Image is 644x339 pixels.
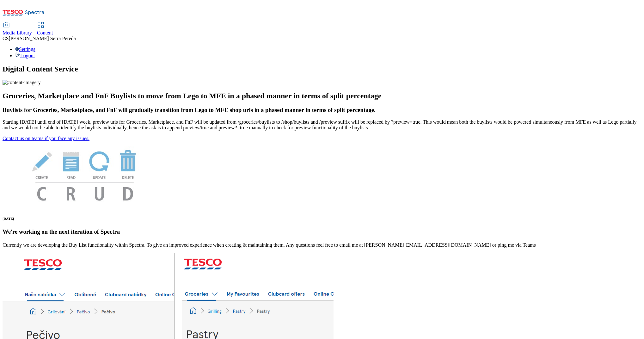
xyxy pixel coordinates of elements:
[3,36,9,41] span: CS
[15,53,35,58] a: Logout
[9,36,76,41] span: [PERSON_NAME] Serra Pereda
[3,92,641,100] h2: Groceries, Marketplace and FnF Buylists to move from Lego to MFE in a phased manner in terms of s...
[3,217,641,220] h6: [DATE]
[3,141,167,207] img: News Image
[37,22,53,36] a: Content
[3,80,41,85] img: content-imagery
[3,107,641,114] h3: Buylists for Groceries, Marketplace, and FnF will gradually transition from Lego to MFE shop urls...
[3,242,641,248] p: Currently we are developing the Buy List functionality within Spectra. To give an improved experi...
[3,22,32,36] a: Media Library
[3,65,641,73] h1: Digital Content Service
[15,46,35,52] a: Settings
[3,119,641,131] p: Starting [DATE] until end of [DATE] week, preview urls for Groceries, Marketplace, and FnF will b...
[3,30,32,35] span: Media Library
[3,228,641,235] h3: We're working on the next iteration of Spectra
[37,30,53,35] span: Content
[3,136,89,141] a: Contact us on teams if you face any issues.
